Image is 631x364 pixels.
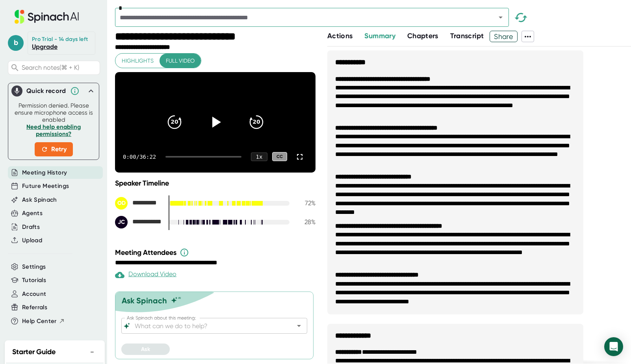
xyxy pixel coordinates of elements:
span: Search notes (⌘ + K) [22,64,79,71]
span: Highlights [122,56,154,66]
div: 72 % [296,199,315,207]
button: Future Meetings [22,182,69,191]
button: Transcript [450,31,484,41]
button: Upload [22,236,42,245]
span: Actions [327,32,353,40]
button: Chapters [407,31,438,41]
a: Upgrade [32,43,58,50]
div: Justin Coats [115,216,162,228]
div: Open Intercom Messenger [604,337,623,356]
span: Retry [41,145,67,154]
div: Ask Spinach [122,296,167,305]
span: b [8,35,24,51]
div: JC [115,216,128,228]
button: Open [495,12,506,23]
div: Olen Dames [115,197,162,210]
button: − [87,346,97,358]
span: Full video [166,56,195,66]
div: CC [272,152,287,161]
div: 0:00 / 36:22 [123,154,156,160]
button: Ask [121,344,170,355]
span: Ask [141,346,150,353]
button: Referrals [22,303,47,312]
div: Permission denied. Please ensure microphone access is enabled [13,102,94,156]
div: 1 x [251,152,267,161]
div: Pro Trial - 14 days left [32,36,88,43]
span: Chapters [407,32,438,40]
button: Account [22,290,46,299]
button: Share [490,31,518,42]
button: Settings [22,262,46,271]
div: 28 % [296,218,315,226]
button: Summary [364,31,395,41]
div: Meeting Attendees [115,248,317,257]
div: Quick record [26,87,66,95]
div: Speaker Timeline [115,179,315,188]
input: What can we do to help? [133,320,282,331]
button: Highlights [115,54,160,68]
button: Meeting History [22,168,67,177]
div: Paid feature [115,270,176,280]
button: Help Center [22,317,65,326]
h2: Starter Guide [12,347,56,357]
span: Share [490,30,517,43]
button: Tutorials [22,276,46,285]
button: Drafts [22,223,40,232]
span: Help Center [22,317,57,326]
button: Actions [327,31,353,41]
button: Retry [35,142,73,156]
button: Ask Spinach [22,195,57,204]
div: OD [115,197,128,210]
span: Transcript [450,32,484,40]
a: Need help enabling permissions? [26,123,81,137]
button: Agents [22,209,43,218]
div: Quick record [11,83,96,99]
button: Open [293,320,304,331]
span: Summary [364,32,395,40]
button: Full video [160,54,201,68]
